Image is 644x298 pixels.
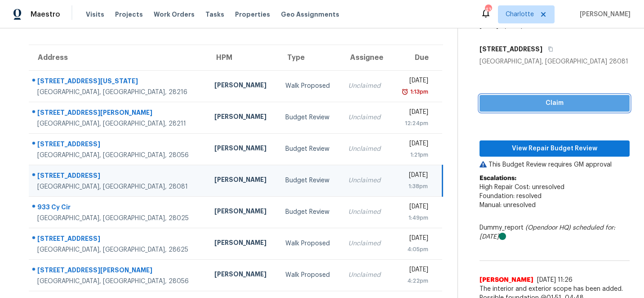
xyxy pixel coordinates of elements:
[348,271,384,280] div: Unclaimed
[115,10,143,19] span: Projects
[480,175,516,181] b: Escalations:
[480,223,630,241] div: Dummy_report
[398,182,428,191] div: 1:38pm
[285,239,334,248] div: Walk Proposed
[214,207,271,218] div: [PERSON_NAME]
[37,171,200,182] div: [STREET_ADDRESS]
[285,176,334,185] div: Budget Review
[480,95,630,112] button: Claim
[398,245,428,254] div: 4:05pm
[37,203,200,214] div: 933 Cy Cir
[281,10,339,19] span: Geo Assignments
[525,225,571,231] i: (Opendoor HQ)
[480,275,533,284] span: [PERSON_NAME]
[398,265,428,276] div: [DATE]
[214,112,271,123] div: [PERSON_NAME]
[391,45,442,70] th: Due
[348,208,384,217] div: Unclaimed
[398,139,428,150] div: [DATE]
[480,140,630,157] button: View Repair Budget Review
[348,113,384,122] div: Unclaimed
[398,276,428,285] div: 4:22pm
[278,45,341,70] th: Type
[506,10,534,19] span: Charlotte
[285,81,334,90] div: Walk Proposed
[409,87,428,96] div: 1:13pm
[37,182,200,191] div: [GEOGRAPHIC_DATA], [GEOGRAPHIC_DATA], 28081
[480,160,630,169] p: This Budget Review requires GM approval
[154,10,195,19] span: Work Orders
[398,234,428,245] div: [DATE]
[37,119,200,128] div: [GEOGRAPHIC_DATA], [GEOGRAPHIC_DATA], 28211
[398,108,428,119] div: [DATE]
[214,81,271,92] div: [PERSON_NAME]
[398,150,428,159] div: 1:21pm
[480,225,615,240] i: scheduled for: [DATE]
[487,98,622,109] span: Claim
[398,171,428,182] div: [DATE]
[398,119,428,128] div: 12:24pm
[205,11,224,18] span: Tasks
[348,144,384,154] div: Unclaimed
[207,45,278,70] th: HPM
[37,234,200,245] div: [STREET_ADDRESS]
[480,45,542,54] h5: [STREET_ADDRESS]
[542,41,555,57] button: Copy Address
[37,151,200,160] div: [GEOGRAPHIC_DATA], [GEOGRAPHIC_DATA], 28056
[37,266,200,277] div: [STREET_ADDRESS][PERSON_NAME]
[401,87,409,96] img: Overdue Alarm Icon
[285,271,334,280] div: Walk Proposed
[480,193,542,199] span: Foundation: resolved
[398,76,428,87] div: [DATE]
[285,144,334,154] div: Budget Review
[37,277,200,286] div: [GEOGRAPHIC_DATA], [GEOGRAPHIC_DATA], 28056
[235,10,270,19] span: Properties
[285,113,334,122] div: Budget Review
[37,77,200,88] div: [STREET_ADDRESS][US_STATE]
[37,245,200,254] div: [GEOGRAPHIC_DATA], [GEOGRAPHIC_DATA], 28625
[485,5,491,14] div: 43
[86,10,104,19] span: Visits
[348,81,384,90] div: Unclaimed
[214,270,271,281] div: [PERSON_NAME]
[398,213,428,222] div: 1:49pm
[285,208,334,217] div: Budget Review
[576,10,631,19] span: [PERSON_NAME]
[341,45,391,70] th: Assignee
[37,88,200,97] div: [GEOGRAPHIC_DATA], [GEOGRAPHIC_DATA], 28216
[29,45,207,70] th: Address
[480,202,536,208] span: Manual: unresolved
[37,108,200,119] div: [STREET_ADDRESS][PERSON_NAME]
[398,202,428,213] div: [DATE]
[480,57,630,66] div: [GEOGRAPHIC_DATA], [GEOGRAPHIC_DATA] 28081
[37,140,200,151] div: [STREET_ADDRESS]
[31,10,60,19] span: Maestro
[537,277,573,283] span: [DATE] 11:26
[214,175,271,186] div: [PERSON_NAME]
[487,143,622,154] span: View Repair Budget Review
[37,214,200,223] div: [GEOGRAPHIC_DATA], [GEOGRAPHIC_DATA], 28025
[480,184,564,190] span: High Repair Cost: unresolved
[348,239,384,248] div: Unclaimed
[214,238,271,249] div: [PERSON_NAME]
[214,144,271,155] div: [PERSON_NAME]
[348,176,384,185] div: Unclaimed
